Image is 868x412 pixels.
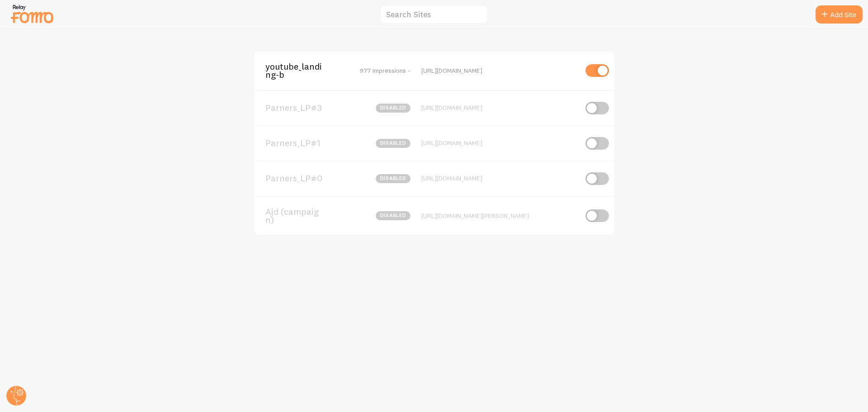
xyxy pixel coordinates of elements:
[421,66,577,75] div: [URL][DOMAIN_NAME]
[421,104,577,112] div: [URL][DOMAIN_NAME]
[265,62,338,79] span: youtube_landing-b
[265,208,338,224] span: Ajd (campaign)
[265,139,338,147] span: Parners_LP#1
[265,174,338,182] span: Parners_LP#0
[421,174,577,182] div: [URL][DOMAIN_NAME]
[9,2,55,25] img: fomo-relay-logo-orange.svg
[376,139,410,148] span: disabled
[376,174,410,183] span: disabled
[376,104,410,113] span: disabled
[265,104,338,112] span: Parners_LP#3
[421,139,577,147] div: [URL][DOMAIN_NAME]
[421,212,577,220] div: [URL][DOMAIN_NAME][PERSON_NAME]
[360,66,410,75] span: 977 Impressions -
[376,211,410,220] span: disabled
